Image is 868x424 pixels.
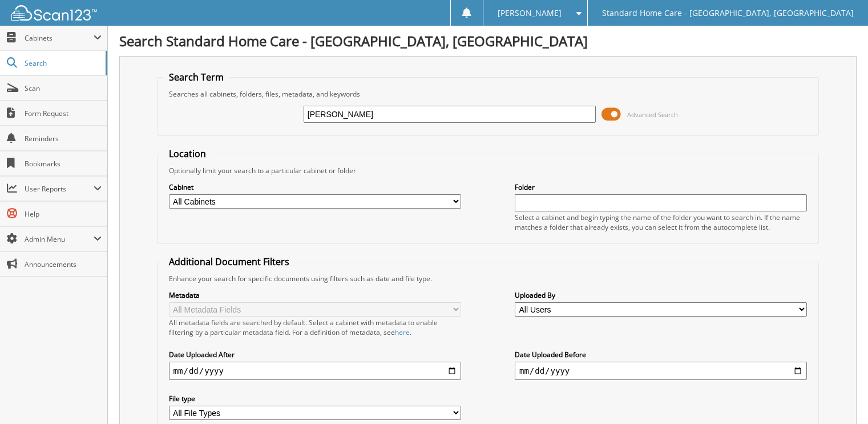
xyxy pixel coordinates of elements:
[515,350,807,359] label: Date Uploaded Before
[169,182,461,192] label: Cabinet
[169,318,461,337] div: All metadata fields are searched by default. Select a cabinet with metadata to enable filtering b...
[811,369,868,424] iframe: Chat Widget
[163,89,813,99] div: Searches all cabinets, folders, files, metadata, and keywords
[25,259,102,269] span: Announcements
[11,5,97,21] img: scan123-logo-white.svg
[25,209,102,219] span: Help
[25,184,94,194] span: User Reports
[25,58,100,68] span: Search
[163,71,229,83] legend: Search Term
[169,362,461,380] input: start
[169,350,461,359] label: Date Uploaded After
[119,31,857,50] h1: Search Standard Home Care - [GEOGRAPHIC_DATA], [GEOGRAPHIC_DATA]
[515,290,807,300] label: Uploaded By
[163,166,813,175] div: Optionally limit your search to a particular cabinet or folder
[515,182,807,192] label: Folder
[627,110,678,119] span: Advanced Search
[169,394,461,403] label: File type
[25,83,102,93] span: Scan
[25,109,102,118] span: Form Request
[498,10,562,17] span: [PERSON_NAME]
[163,147,212,160] legend: Location
[25,159,102,169] span: Bookmarks
[169,290,461,300] label: Metadata
[395,327,410,337] a: here
[515,213,807,232] div: Select a cabinet and begin typing the name of the folder you want to search in. If the name match...
[602,10,854,17] span: Standard Home Care - [GEOGRAPHIC_DATA], [GEOGRAPHIC_DATA]
[163,255,295,268] legend: Additional Document Filters
[515,362,807,380] input: end
[25,134,102,143] span: Reminders
[163,274,813,283] div: Enhance your search for specific documents using filters such as date and file type.
[25,33,94,43] span: Cabinets
[25,234,94,244] span: Admin Menu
